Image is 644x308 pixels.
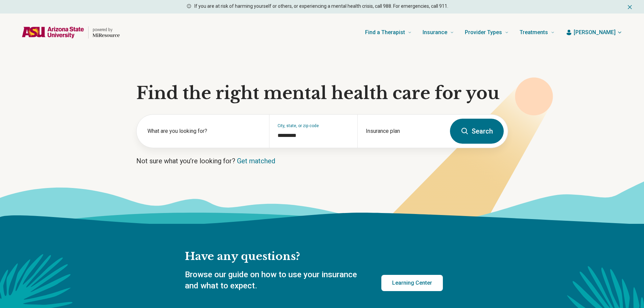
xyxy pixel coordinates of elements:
[194,3,448,10] p: If you are at risk of harming yourself or others, or experiencing a mental health crisis, call 98...
[381,275,443,291] a: Learning Center
[520,28,548,37] span: Treatments
[450,119,504,144] button: Search
[465,19,509,46] a: Provider Types
[365,28,405,37] span: Find a Therapist
[237,157,275,165] a: Get matched
[423,19,454,46] a: Insurance
[566,28,622,37] button: [PERSON_NAME]
[136,156,508,166] p: Not sure what you’re looking for?
[22,22,120,43] a: Home page
[626,3,633,11] button: Dismiss
[136,83,508,103] h1: Find the right mental health care for you
[185,269,365,292] p: Browse our guide on how to use your insurance and what to expect.
[93,27,120,32] p: powered by
[520,19,555,46] a: Treatments
[423,28,447,37] span: Insurance
[147,127,261,135] label: What are you looking for?
[365,19,412,46] a: Find a Therapist
[574,28,616,37] span: [PERSON_NAME]
[465,28,502,37] span: Provider Types
[185,250,443,264] h2: Have any questions?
